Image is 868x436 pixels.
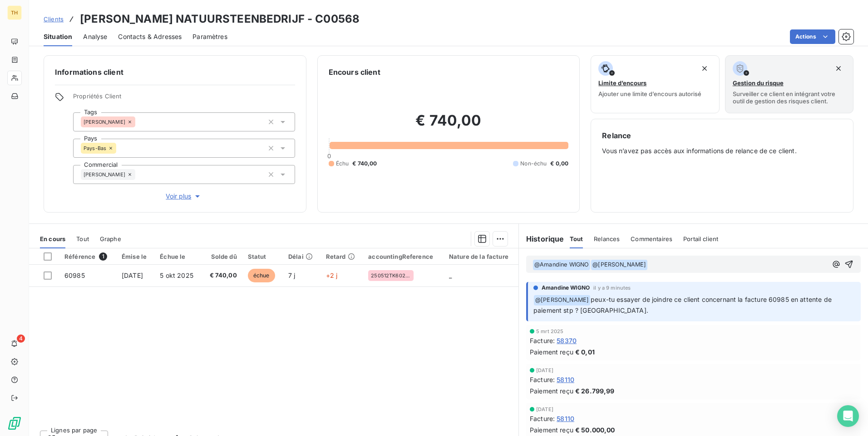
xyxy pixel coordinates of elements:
[530,336,555,345] span: Facture :
[550,160,568,168] span: € 0,00
[64,271,85,279] span: 60985
[44,32,72,41] span: Situation
[84,145,106,151] span: Pays-Bas
[352,160,377,168] span: € 740,00
[533,296,833,314] span: peux-tu essayer de joindre ce client concernant la facture 60985 en attente de paiement stp ? [GE...
[449,253,513,260] div: Nature de la facture
[116,144,123,152] input: Ajouter une valeur
[575,425,615,435] span: € 50.000,00
[118,32,182,41] span: Contacts & Adresses
[84,172,125,177] span: [PERSON_NAME]
[536,329,564,334] span: 5 mrt 2025
[7,416,22,431] img: Logo LeanPay
[519,233,564,244] h6: Historique
[536,368,553,373] span: [DATE]
[733,79,784,87] span: Gestion du risque
[73,191,295,201] button: Voir plus
[329,111,569,139] h2: € 740,00
[631,235,672,242] span: Commentaires
[55,67,295,78] h6: Informations client
[598,79,646,87] span: Limite d’encours
[248,269,275,282] span: échue
[64,252,111,261] div: Référence
[100,235,121,242] span: Graphe
[593,285,631,291] span: il y a 9 minutes
[326,253,358,260] div: Retard
[327,152,331,160] span: 0
[683,235,718,242] span: Portail client
[594,235,620,242] span: Relances
[570,235,583,242] span: Tout
[329,67,380,78] h6: Encours client
[557,414,574,423] span: 58110
[99,252,107,261] span: 1
[534,295,590,305] span: @ [PERSON_NAME]
[530,347,573,357] span: Paiement reçu
[530,414,555,423] span: Facture :
[575,347,595,357] span: € 0,01
[135,118,143,126] input: Ajouter une valeur
[530,425,573,435] span: Paiement reçu
[368,253,438,260] div: accountingReference
[7,5,22,20] div: TH
[533,260,590,270] span: @ Amandine WIGNO
[122,253,149,260] div: Émise le
[122,271,143,279] span: [DATE]
[160,271,193,279] span: 5 okt 2025
[248,253,277,260] div: Statut
[73,92,295,105] span: Propriétés Client
[371,273,411,278] span: 250512TK60299AW
[725,55,853,113] button: Gestion du risqueSurveiller ce client en intégrant votre outil de gestion des risques client.
[733,90,846,105] span: Surveiller ce client en intégrant votre outil de gestion des risques client.
[542,284,590,292] span: Amandine WIGNO
[84,119,125,125] span: [PERSON_NAME]
[44,15,64,23] span: Clients
[336,160,349,168] span: Échu
[288,271,295,279] span: 7 j
[520,160,547,168] span: Non-échu
[76,235,89,242] span: Tout
[160,253,196,260] div: Échue le
[837,405,859,427] div: Open Intercom Messenger
[575,386,615,396] span: € 26.799,99
[530,386,573,396] span: Paiement reçu
[591,260,647,270] span: @ [PERSON_NAME]
[135,170,143,179] input: Ajouter une valeur
[557,336,577,345] span: 58370
[44,15,64,24] a: Clients
[80,11,360,27] h3: [PERSON_NAME] NATUURSTEENBEDRIJF - C00568
[602,130,842,201] div: Vous n’avez pas accès aux informations de relance de ce client.
[192,32,227,41] span: Paramètres
[449,271,452,279] span: _
[530,375,555,384] span: Facture :
[536,407,553,412] span: [DATE]
[166,192,202,201] span: Voir plus
[207,271,237,280] span: € 740,00
[17,334,25,343] span: 4
[602,130,842,141] h6: Relance
[83,32,107,41] span: Analyse
[40,235,65,242] span: En cours
[326,271,338,279] span: +2 j
[591,55,719,113] button: Limite d’encoursAjouter une limite d’encours autorisé
[557,375,574,384] span: 58110
[288,253,315,260] div: Délai
[598,90,701,97] span: Ajouter une limite d’encours autorisé
[790,29,835,44] button: Actions
[207,253,237,260] div: Solde dû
